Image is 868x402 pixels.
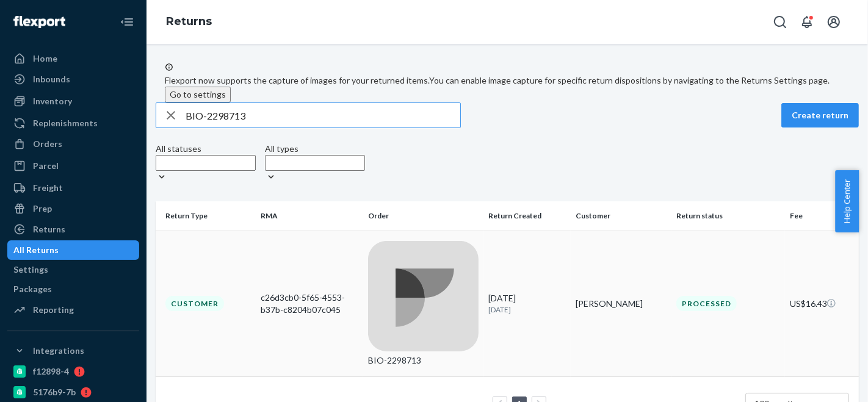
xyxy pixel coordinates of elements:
div: Settings [13,264,48,276]
th: RMA [256,201,364,231]
div: Processed [676,296,737,311]
button: Help Center [835,170,859,232]
a: Inbounds [7,70,139,89]
th: Fee [785,201,859,231]
p: [DATE] [489,304,566,315]
div: f12898-4 [33,365,69,378]
div: All statuses [156,143,256,155]
button: Open notifications [795,10,819,34]
ol: breadcrumbs [156,4,222,40]
div: Integrations [33,345,84,357]
a: Freight [7,178,139,198]
div: Reporting [33,304,74,316]
div: c26d3cb0-5f65-4553-b37b-c8204b07c045 [261,292,359,316]
a: Settings [7,260,139,279]
a: Home [7,49,139,68]
button: Integrations [7,341,139,361]
th: Return Created [484,201,571,231]
div: All Returns [13,244,59,256]
td: US$16.43 [785,231,859,376]
a: Returns [166,15,212,28]
img: Flexport logo [13,16,65,28]
input: Search returns by rma, id, tracking number [186,103,460,127]
div: BIO-2298713 [368,354,479,367]
button: Go to settings [165,87,231,102]
a: Returns [7,220,139,239]
div: Packages [13,283,52,295]
button: Close Navigation [115,10,139,34]
div: Customer [165,296,224,311]
div: 5176b9-7b [33,386,76,398]
th: Return Type [156,201,256,231]
button: Create return [781,103,859,127]
button: Open account menu [822,10,846,34]
div: Inventory [33,95,72,107]
a: Orders [7,134,139,154]
div: [DATE] [489,292,566,315]
a: Reporting [7,300,139,320]
input: All types [265,155,365,171]
th: Order [363,201,483,231]
div: Prep [33,203,52,215]
th: Return status [671,201,786,231]
div: Orders [33,138,62,150]
a: Replenishments [7,113,139,133]
div: Inbounds [33,73,70,85]
span: Flexport now supports the capture of images for your returned items. [165,75,429,85]
div: [PERSON_NAME] [576,298,667,310]
a: Prep [7,199,139,218]
div: Returns [33,223,65,235]
div: Home [33,52,57,65]
input: All statuses [156,155,256,171]
th: Customer [571,201,671,231]
a: f12898-4 [7,362,139,381]
div: All types [265,143,365,155]
span: You can enable image capture for specific return dispositions by navigating to the Returns Settin... [429,75,830,85]
div: Replenishments [33,117,98,129]
a: Inventory [7,92,139,111]
div: Parcel [33,160,59,172]
a: 5176b9-7b [7,382,139,402]
a: All Returns [7,240,139,260]
a: Packages [7,279,139,299]
button: Open Search Box [768,10,792,34]
div: Freight [33,182,63,194]
a: Parcel [7,156,139,176]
